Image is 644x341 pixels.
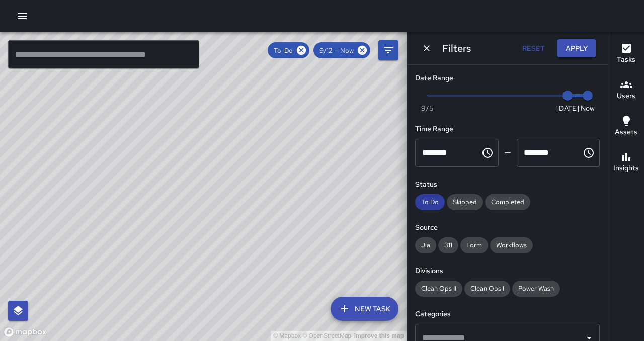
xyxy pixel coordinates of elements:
div: Completed [485,194,530,210]
div: Clean Ops I [464,281,510,297]
h6: Categories [415,309,600,320]
div: Workflows [490,237,533,253]
div: Clean Ops II [415,281,462,297]
h6: Date Range [415,73,600,84]
button: Choose time, selected time is 12:00 AM [477,143,498,163]
button: Tasks [608,36,644,72]
span: To Do [415,198,445,206]
h6: Tasks [617,54,635,65]
h6: Insights [613,163,639,174]
button: Assets [608,109,644,145]
span: Clean Ops I [464,284,510,293]
button: Users [608,72,644,109]
div: Form [460,237,488,253]
h6: Users [617,91,635,102]
h6: Filters [442,40,471,56]
span: Jia [415,241,436,249]
button: New Task [331,297,398,321]
div: To-Do [268,42,309,58]
button: Filters [378,40,398,60]
h6: Source [415,222,600,233]
h6: Time Range [415,124,600,135]
span: Skipped [447,198,483,206]
h6: Assets [615,127,637,138]
button: Insights [608,145,644,181]
button: Dismiss [419,41,434,56]
div: Jia [415,237,436,253]
span: 9/5 [421,103,433,113]
h6: Status [415,179,600,190]
h6: Divisions [415,266,600,277]
div: To Do [415,194,445,210]
span: [DATE] [556,103,579,113]
span: Now [581,103,595,113]
div: 9/12 — Now [313,42,370,58]
button: Reset [517,39,549,58]
span: 311 [438,241,458,249]
span: Form [460,241,488,249]
span: To-Do [268,46,299,55]
button: Apply [557,39,596,58]
span: Completed [485,198,530,206]
span: 9/12 — Now [313,46,360,55]
div: Power Wash [512,281,560,297]
button: Choose time, selected time is 11:59 PM [579,143,599,163]
span: Power Wash [512,284,560,293]
div: Skipped [447,194,483,210]
span: Clean Ops II [415,284,462,293]
div: 311 [438,237,458,253]
span: Workflows [490,241,533,249]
